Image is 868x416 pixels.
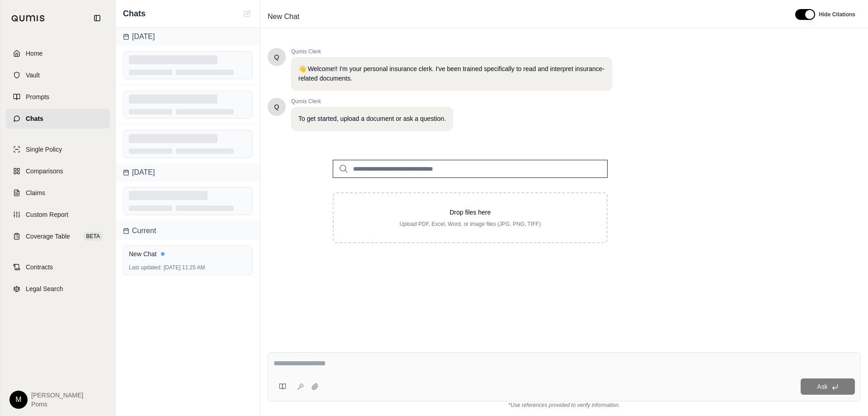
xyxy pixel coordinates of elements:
[26,71,40,80] span: Vault
[31,391,83,400] span: [PERSON_NAME]
[84,232,103,241] span: BETA
[129,264,162,271] span: Last updated:
[298,64,605,83] p: 👋 Welcome!! I'm your personal insurance clerk. I've been trained specifically to read and interpr...
[6,139,110,159] a: Single Policy
[26,284,63,293] span: Legal Search
[116,28,260,46] div: [DATE]
[274,53,279,62] span: Hello
[26,263,53,272] span: Contracts
[26,114,43,123] span: Chats
[26,232,70,241] span: Coverage Table
[274,102,279,111] span: Hello
[6,109,110,129] a: Chats
[26,49,42,58] span: Home
[6,43,110,63] a: Home
[129,264,247,271] div: [DATE] 11:25 AM
[817,383,827,390] span: Ask
[6,65,110,85] a: Vault
[264,10,784,24] div: Edit Title
[6,205,110,225] a: Custom Report
[6,226,110,246] a: Coverage TableBETA
[26,210,68,219] span: Custom Report
[6,279,110,299] a: Legal Search
[26,167,63,176] span: Comparisons
[6,161,110,181] a: Comparisons
[11,15,45,22] img: Qumis Logo
[6,257,110,277] a: Contracts
[6,87,110,107] a: Prompts
[819,11,855,18] span: Hide Citations
[242,8,253,19] button: New Chat
[801,378,855,395] button: Ask
[26,145,62,154] span: Single Policy
[348,208,592,217] p: Drop files here
[116,222,260,240] div: Current
[123,7,146,20] span: Chats
[264,10,303,24] span: New Chat
[116,163,260,182] div: [DATE]
[26,188,45,197] span: Claims
[291,98,453,105] span: Qumis Clerk
[6,183,110,203] a: Claims
[9,391,28,409] div: M
[268,402,861,409] div: *Use references provided to verify information.
[298,114,446,124] p: To get started, upload a document or ask a question.
[90,11,104,25] button: Collapse sidebar
[31,400,83,409] span: Poms
[348,220,592,228] p: Upload PDF, Excel, Word, or image files (JPG, PNG, TIFF)
[291,48,612,55] span: Qumis Clerk
[129,249,247,258] div: New Chat
[26,92,49,101] span: Prompts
